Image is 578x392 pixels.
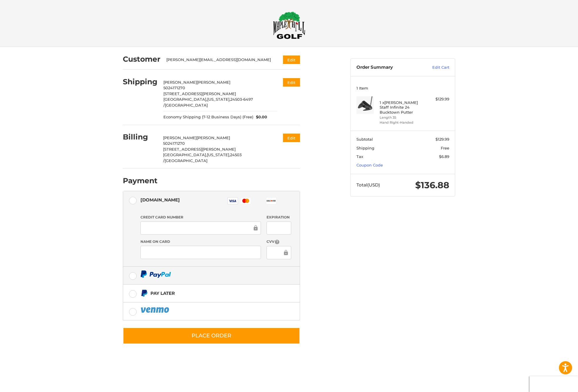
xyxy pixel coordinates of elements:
[283,78,300,87] button: Edit
[207,152,230,157] span: [US_STATE],
[356,137,373,142] span: Subtotal
[273,11,305,39] img: Maple Hill Golf
[356,182,380,188] span: Total (USD)
[166,57,272,63] div: [PERSON_NAME][EMAIL_ADDRESS][DOMAIN_NAME]
[439,154,449,159] span: $6.89
[123,327,300,344] button: Place Order
[163,85,185,90] span: 5024171270
[163,80,197,85] span: [PERSON_NAME]
[140,195,180,205] div: [DOMAIN_NAME]
[197,80,230,85] span: [PERSON_NAME]
[140,215,261,220] label: Credit Card Number
[123,132,157,142] h2: Billing
[163,97,207,102] span: [GEOGRAPHIC_DATA],
[163,114,253,120] span: Economy Shipping (7-12 Business Days) (Free)
[435,137,449,142] span: $129.99
[140,290,148,297] img: Pay Later icon
[140,306,170,314] img: PayPal icon
[163,147,236,152] span: [STREET_ADDRESS][PERSON_NAME]
[163,141,185,146] span: 5024171270
[420,65,449,70] a: Edit Cart
[380,120,425,125] li: Hand Right-Handed
[283,55,300,64] button: Edit
[426,96,449,102] div: $129.99
[163,97,253,107] span: 24503-6497 /
[267,239,291,245] label: CVV
[150,288,175,298] div: Pay Later
[415,180,449,191] span: $136.88
[530,376,578,392] iframe: Google Customer Reviews
[165,103,208,107] span: [GEOGRAPHIC_DATA]
[123,176,158,185] h2: Payment
[380,100,425,115] h4: 1 x [PERSON_NAME] Staff Infinite 24 Bucktown Putter
[123,77,158,86] h2: Shipping
[356,65,420,70] h3: Order Summary
[356,163,383,167] a: Coupon Code
[163,152,207,157] span: [GEOGRAPHIC_DATA],
[207,97,230,102] span: [US_STATE],
[267,215,291,220] label: Expiration
[283,134,300,142] button: Edit
[380,115,425,120] li: Length 35
[197,135,230,140] span: [PERSON_NAME]
[165,158,207,163] span: [GEOGRAPHIC_DATA]
[140,239,261,244] label: Name on Card
[356,154,363,159] span: Tax
[356,86,449,90] h3: 1 Item
[163,91,236,96] span: [STREET_ADDRESS][PERSON_NAME]
[163,135,197,140] span: [PERSON_NAME]
[356,146,374,150] span: Shipping
[123,55,160,64] h2: Customer
[140,270,171,278] img: PayPal icon
[441,146,449,150] span: Free
[163,152,242,163] span: 24503 /
[253,114,267,120] span: $0.00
